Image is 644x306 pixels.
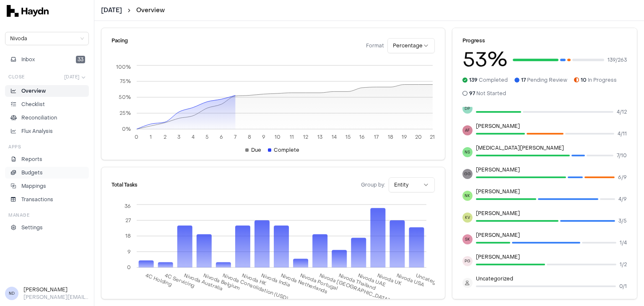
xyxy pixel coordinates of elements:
h3: Manage [8,212,29,218]
tspan: 75% [120,78,131,85]
span: NK [465,193,470,199]
p: Uncategorized [476,275,627,282]
button: Inbox33 [5,54,89,65]
span: 3 / 5 [618,218,627,224]
span: AF [465,127,470,134]
span: 10 [581,77,587,83]
span: NS [465,149,470,156]
span: Nivoda [10,32,84,45]
p: [PERSON_NAME][EMAIL_ADDRESS][DOMAIN_NAME] [23,293,89,301]
tspan: 11 [290,134,294,140]
p: Mappings [21,182,46,190]
button: [DATE] [61,72,89,82]
span: 1 / 2 [620,261,627,268]
tspan: 27 [125,217,131,224]
tspan: 18 [388,134,393,140]
span: Not Started [469,90,506,97]
div: Total Tasks [112,182,138,187]
tspan: 18 [125,233,131,239]
tspan: 12 [303,134,308,140]
div: Complete [268,147,299,153]
tspan: 36 [125,203,131,210]
a: Flux Analysis [5,125,89,137]
a: Overview [136,6,165,15]
tspan: 21 [430,134,435,140]
tspan: 50% [119,94,131,101]
span: In Progress [581,77,617,83]
span: 17 [521,77,526,83]
tspan: Nivoda Netherlands [280,272,328,295]
p: Reports [21,156,42,163]
p: Overview [21,87,46,95]
tspan: Nivoda Australia [183,272,224,292]
a: Settings [5,222,89,233]
span: Pending Review [521,77,567,83]
p: [PERSON_NAME] [476,254,627,260]
span: 0 / 1 [619,283,627,290]
a: Transactions [5,194,89,205]
span: 1 / 4 [620,239,627,246]
tspan: 19 [402,134,407,140]
p: Budgets [21,169,43,176]
tspan: 20 [415,134,422,140]
span: GG [464,171,471,177]
p: Reconciliation [21,114,57,122]
p: [PERSON_NAME] [476,188,627,195]
img: svg+xml,%3c [7,5,49,17]
span: 4 / 11 [618,130,627,137]
tspan: Nivoda UK [376,272,402,287]
tspan: Nivoda India [260,272,291,289]
span: Completed [469,77,508,83]
a: Budgets [5,167,89,179]
a: Reports [5,153,89,165]
tspan: Nivoda UAE [357,272,387,288]
tspan: Nivoda Consolidation (USD) [222,272,289,302]
p: [PERSON_NAME] [476,166,627,173]
span: 4 / 12 [617,109,627,115]
span: PG [465,258,470,265]
tspan: 13 [317,134,322,140]
tspan: 4 [192,134,195,140]
p: [PERSON_NAME] [476,232,627,239]
a: Reconciliation [5,112,89,124]
div: Progress [462,38,627,43]
p: Checklist [21,101,45,108]
span: 7 / 10 [617,152,627,159]
h3: 53 % [462,50,508,70]
tspan: 0 [127,264,131,271]
span: Group by: [361,182,385,188]
tspan: Uncategorized [415,272,452,291]
tspan: Nivoda USA [396,272,426,288]
p: Transactions [21,196,53,203]
button: [DATE] [101,6,122,15]
span: 97 [469,90,475,97]
a: Mappings [5,180,89,192]
span: Format [366,42,384,49]
tspan: Nivoda Thailand [338,272,377,292]
tspan: 1 [150,134,152,140]
tspan: 15 [345,134,351,140]
h3: [PERSON_NAME] [23,286,89,293]
span: 139 / 263 [608,57,627,63]
h3: Apps [8,144,21,150]
tspan: 3 [177,134,180,140]
tspan: 4C Holding [145,272,173,288]
tspan: 9 [262,134,265,140]
tspan: Nivoda HK [241,272,267,287]
span: ND [9,290,15,297]
a: Overview [5,85,89,97]
a: Checklist [5,99,89,110]
p: [PERSON_NAME] [476,210,627,217]
tspan: 4C Servicing [164,272,196,289]
span: Inbox [21,56,35,63]
tspan: Nivoda Belgium [203,272,241,292]
tspan: 0% [122,126,131,132]
tspan: Nivoda Portugal [299,272,339,292]
tspan: 100% [116,64,131,70]
span: [DATE] [64,74,80,80]
tspan: 10 [275,134,280,140]
tspan: 0 [135,134,138,140]
span: 33 [76,56,85,63]
tspan: 14 [332,134,337,140]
